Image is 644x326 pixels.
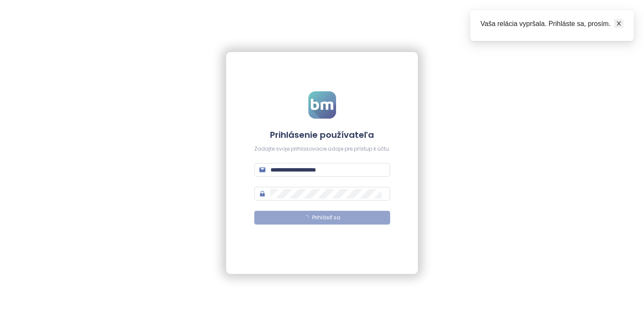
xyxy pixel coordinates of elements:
span: mail [259,167,265,173]
span: lock [259,191,265,197]
span: loading [303,215,309,220]
button: Prihlásiť sa [254,211,390,224]
h4: Prihlásenie používateľa [254,129,390,141]
img: logo [308,91,336,119]
span: close [616,20,622,26]
div: Zadajte svoje prihlasovacie údaje pre prístup k účtu. [254,145,390,153]
div: Vaša relácia vypršala. Prihláste sa, prosím. [480,19,624,29]
span: Prihlásiť sa [312,214,340,222]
